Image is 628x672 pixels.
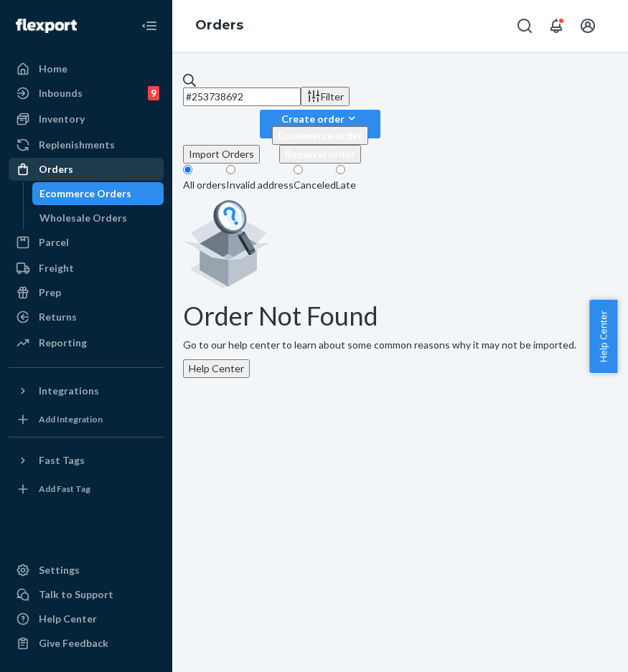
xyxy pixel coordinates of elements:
[226,178,294,192] div: Invalid address
[9,281,164,304] a: Prep
[39,162,73,176] div: Orders
[183,338,617,352] p: Go to our help center to learn about some common reasons why it may not be imported.
[9,559,164,582] a: Settings
[9,583,164,606] a: Talk to Support
[39,310,77,324] div: Returns
[39,186,131,201] div: Ecommerce Orders
[39,285,61,300] div: Prep
[542,11,571,40] button: Open notifications
[9,379,164,402] button: Integrations
[272,111,368,126] div: Create order
[39,138,115,152] div: Replenishments
[183,196,270,288] img: Empty list
[39,235,69,250] div: Parcel
[9,57,164,80] a: Home
[9,478,164,501] a: Add Fast Tag
[184,5,255,47] ol: breadcrumbs
[39,112,85,126] div: Inventory
[183,302,617,331] h1: Order Not Found
[9,257,164,280] a: Freight
[183,87,301,106] input: Search orders
[9,449,164,472] button: Fast Tags
[39,563,80,577] div: Settings
[306,89,344,104] div: Filter
[279,145,361,164] button: Removal order
[39,612,97,626] div: Help Center
[260,110,380,138] button: Create orderEcommerce orderRemoval order
[183,178,226,192] div: All orders
[135,11,164,40] button: Close Navigation
[9,607,164,630] a: Help Center
[32,182,164,205] a: Ecommerce Orders
[16,19,77,33] img: Flexport logo
[336,165,345,174] input: Late
[9,331,164,354] a: Reporting
[272,126,368,145] button: Ecommerce order
[183,165,192,174] input: All orders
[9,82,164,105] a: Inbounds9
[39,62,67,76] div: Home
[9,306,164,328] a: Returns
[589,300,617,373] button: Help Center
[39,86,83,100] div: Inbounds
[39,336,87,350] div: Reporting
[39,413,103,425] div: Add Integration
[294,165,303,174] input: Canceled
[510,11,539,40] button: Open Search Box
[9,231,164,254] a: Parcel
[39,261,74,275] div: Freight
[9,632,164,655] button: Give Feedback
[301,87,350,106] button: Filter
[39,483,90,495] div: Add Fast Tag
[226,165,235,174] input: Invalid address
[9,108,164,131] a: Inventory
[32,207,164,229] a: Wholesale Orders
[195,17,243,33] a: Orders
[9,158,164,181] a: Orders
[39,211,127,225] div: Wholesale Orders
[183,359,250,378] button: Help Center
[336,178,356,192] div: Late
[9,408,164,431] a: Add Integration
[148,86,159,100] div: 9
[278,129,362,141] span: Ecommerce order
[573,11,602,40] button: Open account menu
[294,178,336,192] div: Canceled
[39,636,108,650] div: Give Feedback
[183,145,260,164] button: Import Orders
[285,148,355,160] span: Removal order
[39,587,113,602] div: Talk to Support
[39,384,99,398] div: Integrations
[39,453,85,468] div: Fast Tags
[9,133,164,156] a: Replenishments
